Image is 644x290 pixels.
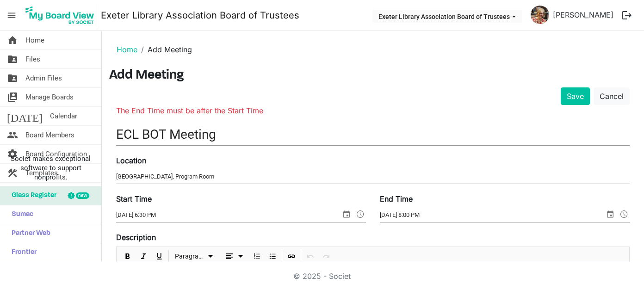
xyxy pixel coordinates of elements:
span: Admin Files [25,69,62,87]
span: select [605,208,616,220]
span: Partner Web [7,224,50,243]
img: oiUq6S1lSyLOqxOgPlXYhI3g0FYm13iA4qhAgY5oJQiVQn4Ddg2A9SORYVWq4Lz4pb3-biMLU3tKDRk10OVDzQ_thumb.png [531,6,549,24]
div: Insert Link [284,247,299,266]
button: dropdownbutton [221,251,248,262]
span: Board Members [25,126,74,144]
label: Description [116,232,156,243]
div: Numbered List [249,247,265,266]
div: Bulleted List [265,247,280,266]
span: select [341,208,352,220]
button: Exeter Library Association Board of Trustees dropdownbutton [372,10,522,23]
span: Files [25,50,40,68]
span: settings [7,145,18,163]
label: Location [116,155,146,166]
span: [DATE] [7,107,43,125]
span: folder_shared [7,50,18,68]
button: Save [561,87,590,105]
div: Underline [151,247,167,266]
button: Bold [121,251,134,262]
button: Paragraph dropdownbutton [172,251,217,262]
div: Alignments [219,247,249,266]
button: Bulleted List [266,251,279,262]
div: Formats [170,247,219,266]
span: Paragraph [175,251,205,262]
span: Home [25,31,44,49]
h3: Add Meeting [109,68,637,84]
a: Exeter Library Association Board of Trustees [101,6,299,25]
a: Cancel [594,87,630,105]
span: Manage Boards [25,88,74,106]
span: Societ makes exceptional software to support nonprofits. [4,154,97,182]
span: Sumac [7,205,33,224]
input: Title [116,123,630,145]
a: [PERSON_NAME] [549,6,617,24]
button: Numbered List [250,251,263,262]
li: Add Meeting [137,44,192,55]
span: home [7,31,18,49]
span: Calendar [50,107,77,125]
span: people [7,126,18,144]
div: Italic [136,247,151,266]
label: End Time [380,193,413,204]
button: Insert Link [285,251,297,262]
button: Underline [153,251,165,262]
span: menu [3,6,20,24]
div: Bold [120,247,136,266]
span: folder_shared [7,69,18,87]
img: My Board View Logo [23,4,97,27]
span: Glass Register [7,186,56,205]
a: Home [117,45,137,54]
label: Start Time [116,193,152,204]
a: © 2025 - Societ [293,271,351,281]
span: Frontier [7,243,37,262]
button: logout [617,6,637,25]
div: new [76,192,89,199]
span: Board Configuration [25,145,87,163]
li: The End Time must be after the Start Time [116,105,630,116]
button: Italic [137,251,149,262]
span: switch_account [7,88,18,106]
a: My Board View Logo [23,4,101,27]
